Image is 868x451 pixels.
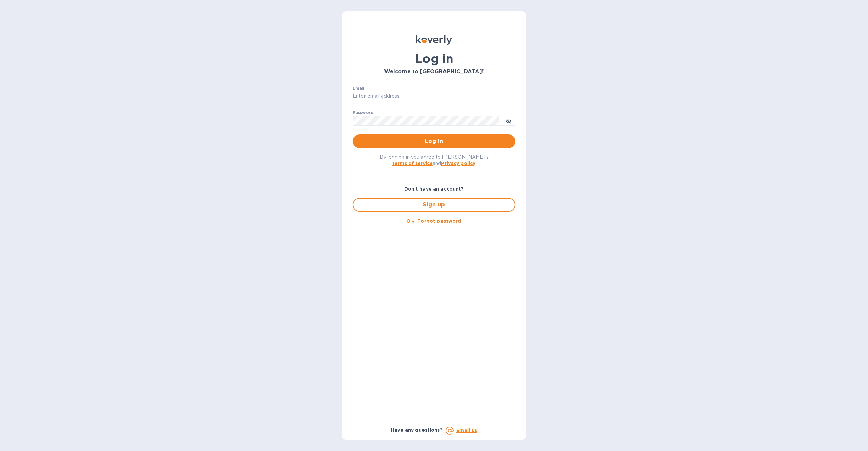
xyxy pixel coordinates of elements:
button: Log in [353,134,515,148]
img: Koverly [416,35,452,45]
h3: Welcome to [GEOGRAPHIC_DATA]! [353,69,515,75]
u: Forgot password [417,218,461,224]
span: By logging in you agree to [PERSON_NAME]'s and . [380,154,489,166]
button: Sign up [353,198,515,212]
a: Privacy policy [441,161,475,166]
label: Password [353,111,373,115]
b: Don't have an account? [404,186,464,192]
input: Enter email address [353,91,515,102]
span: Log in [358,137,510,145]
span: Sign up [359,201,509,209]
b: Have any questions? [391,427,443,433]
button: toggle password visibility [502,114,515,127]
label: Email [353,86,364,90]
a: Email us [456,428,477,433]
h1: Log in [353,52,515,66]
a: Terms of service [392,161,433,166]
